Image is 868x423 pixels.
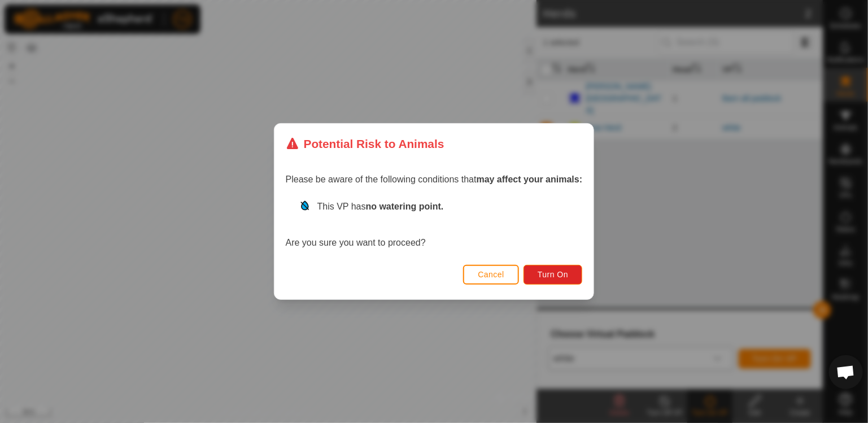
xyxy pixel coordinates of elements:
[286,175,583,184] span: Please be aware of the following conditions that
[286,200,583,250] div: Are you sure you want to proceed?
[317,202,444,211] span: This VP has
[478,270,504,279] span: Cancel
[829,355,863,389] div: Open chat
[463,265,519,285] button: Cancel
[366,202,444,211] strong: no watering point.
[524,265,582,285] button: Turn On
[286,135,444,152] div: Potential Risk to Animals
[538,270,568,279] span: Turn On
[477,175,583,184] strong: may affect your animals:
